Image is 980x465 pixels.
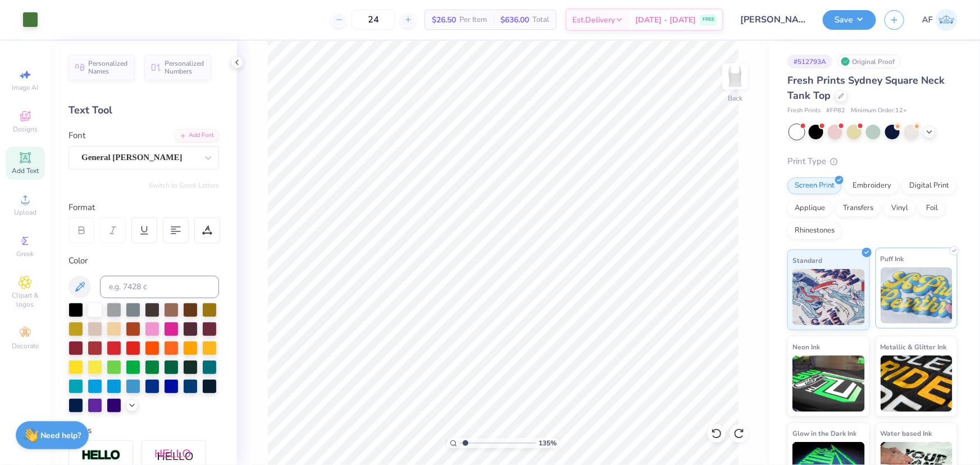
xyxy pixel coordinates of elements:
[792,254,822,266] span: Standard
[787,200,832,217] div: Applique
[572,14,615,26] span: Est. Delivery
[792,355,865,412] img: Neon Ink
[500,14,529,26] span: $636.00
[881,355,953,412] img: Metallic & Glitter Ink
[539,438,557,448] span: 135 %
[836,200,881,217] div: Transfers
[69,129,85,142] label: Font
[165,60,204,75] span: Personalized Numbers
[881,341,947,353] span: Metallic & Glitter Ink
[12,341,39,350] span: Decorate
[792,269,865,325] img: Standard
[826,106,845,116] span: # FP82
[459,14,487,26] span: Per Item
[787,222,842,239] div: Rhinestones
[12,166,39,175] span: Add Text
[14,208,37,217] span: Upload
[919,200,945,217] div: Foil
[881,427,932,439] span: Water based Ink
[13,125,38,134] span: Designs
[12,83,39,92] span: Image AI
[792,341,820,353] span: Neon Ink
[69,424,219,437] div: Styles
[352,10,395,30] input: – –
[823,10,876,30] button: Save
[787,54,832,69] div: # 512793A
[922,13,933,26] span: AF
[6,291,45,309] span: Clipart & logos
[792,427,856,439] span: Glow in the Dark Ink
[902,177,956,194] div: Digital Print
[881,253,904,265] span: Puff Ink
[703,16,714,24] span: FREE
[922,9,958,31] a: AF
[69,254,219,267] div: Color
[845,177,899,194] div: Embroidery
[17,249,34,258] span: Greek
[884,200,915,217] div: Vinyl
[936,9,958,31] img: Ana Francesca Bustamante
[69,201,220,214] div: Format
[881,267,953,323] img: Puff Ink
[175,129,219,142] div: Add Font
[100,276,219,298] input: e.g. 7428 c
[732,8,814,31] input: Untitled Design
[41,430,81,441] strong: Need help?
[635,14,696,26] span: [DATE] - [DATE]
[787,74,945,102] span: Fresh Prints Sydney Square Neck Tank Top
[787,155,958,168] div: Print Type
[532,14,549,26] span: Total
[432,14,456,26] span: $26.50
[851,106,907,116] span: Minimum Order: 12 +
[88,60,128,75] span: Personalized Names
[149,181,219,190] button: Switch to Greek Letters
[69,103,219,118] div: Text Tool
[154,449,194,463] img: Shadow
[787,177,842,194] div: Screen Print
[728,93,742,103] div: Back
[81,449,121,462] img: Stroke
[724,65,746,88] img: Back
[787,106,821,116] span: Fresh Prints
[838,54,901,69] div: Original Proof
